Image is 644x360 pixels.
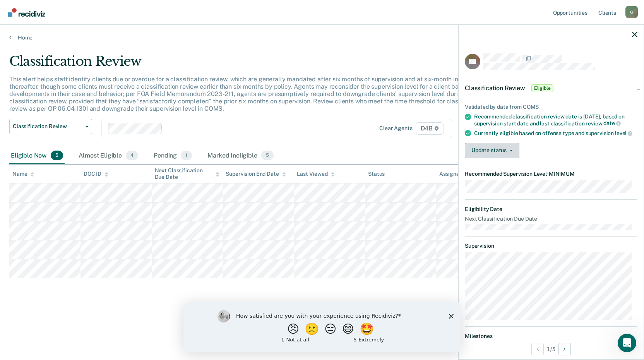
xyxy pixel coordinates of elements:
div: Classification Review [9,53,492,75]
div: DOC ID [84,171,108,177]
div: Assigned to [439,171,476,177]
button: Update status [465,143,519,158]
span: • [547,171,549,177]
span: level [615,130,632,136]
div: Clear agents [379,125,412,132]
iframe: Survey by Kim from Recidiviz [183,302,461,352]
a: Home [9,34,635,41]
div: Name [12,171,34,177]
dt: Milestones [465,333,637,339]
div: G [625,6,638,18]
p: This alert helps staff identify clients due or overdue for a classification review, which are gen... [9,75,484,113]
button: Previous Opportunity [531,343,544,355]
span: Eligible [531,84,553,92]
div: Status [368,171,385,177]
dt: Eligibility Date [465,206,637,213]
button: Profile dropdown button [625,6,638,18]
iframe: Intercom live chat [618,334,636,352]
span: D4B [416,122,444,135]
div: Validated by data from COMS [465,104,637,110]
dt: Recommended Supervision Level MINIMUM [465,171,637,177]
img: Recidiviz [8,8,45,17]
div: Almost Eligible [77,147,140,165]
div: Classification ReviewEligible [459,76,644,101]
div: Currently eligible based on offense type and supervision [474,130,637,137]
div: Last Viewed [297,171,334,177]
span: 4 [126,151,138,161]
div: Supervision End Date [226,171,286,177]
div: Recommended classification review date is [DATE], based on supervision start date and last classi... [474,113,637,127]
span: 5 [51,151,63,161]
span: Classification Review [465,84,525,92]
span: 1 [181,151,192,161]
div: Marked Ineligible [206,147,275,165]
span: date [603,120,620,126]
button: Next Opportunity [558,343,571,355]
span: 5 [261,151,274,161]
div: 1 / 5 [459,339,644,359]
dt: Next Classification Due Date [465,216,637,222]
div: Next Classification Due Date [155,167,220,180]
dt: Supervision [465,243,637,249]
div: Pending [152,147,194,165]
div: Eligible Now [9,147,65,165]
span: Classification Review [13,123,82,130]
